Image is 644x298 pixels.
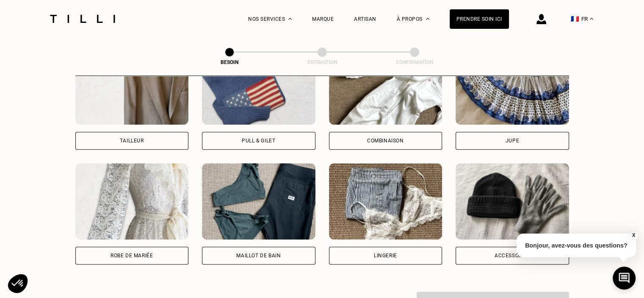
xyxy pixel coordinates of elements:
a: Prendre soin ici [450,9,509,29]
img: Tilli retouche votre Robe de mariée [75,163,189,240]
p: Bonjour, avez-vous des questions? [517,234,636,257]
div: Robe de mariée [111,253,153,258]
div: Confirmation [372,59,457,65]
img: Menu déroulant à propos [426,18,429,20]
a: Artisan [354,16,376,22]
img: menu déroulant [590,18,593,20]
a: Marque [312,16,334,22]
div: Besoin [187,59,272,65]
img: Logo du service de couturière Tilli [47,15,118,23]
div: Jupe [506,138,519,143]
img: Tilli retouche votre Tailleur [75,48,189,125]
div: Estimation [280,59,365,65]
img: Tilli retouche votre Accessoires [456,163,569,240]
div: Maillot de bain [236,253,281,258]
div: Accessoires [495,253,530,258]
img: Menu déroulant [288,18,292,20]
img: Tilli retouche votre Combinaison [329,48,442,125]
img: Tilli retouche votre Maillot de bain [202,163,315,240]
div: Tailleur [120,138,144,143]
span: 🇫🇷 [571,15,579,23]
div: Lingerie [374,253,397,258]
div: Combinaison [367,138,404,143]
div: Pull & gilet [242,138,275,143]
img: Tilli retouche votre Jupe [456,48,569,125]
img: icône connexion [536,14,546,24]
button: X [629,231,638,240]
img: Tilli retouche votre Lingerie [329,163,442,240]
img: Tilli retouche votre Pull & gilet [202,48,315,125]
